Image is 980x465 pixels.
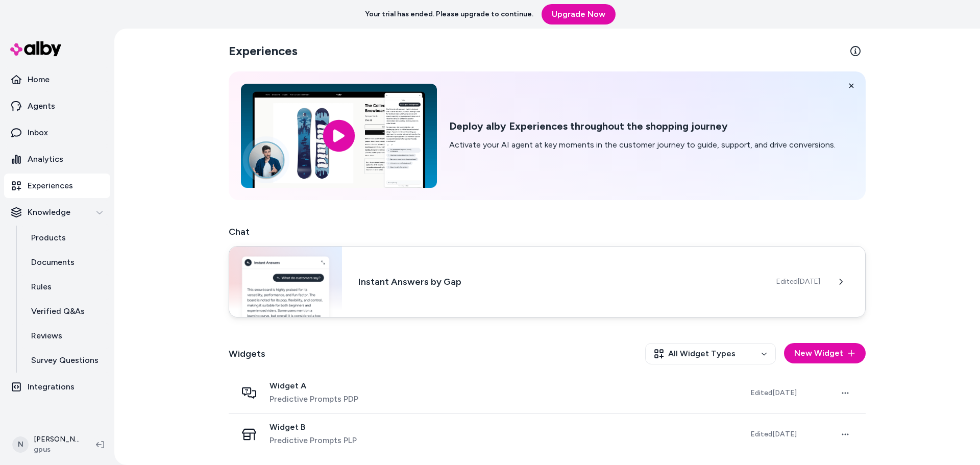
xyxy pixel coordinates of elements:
[28,206,70,218] p: Knowledge
[776,277,820,287] span: Edited [DATE]
[21,275,110,299] a: Rules
[4,147,110,172] a: Analytics
[449,139,836,151] p: Activate your AI agent at key moments in the customer journey to guide, support, and drive conver...
[31,354,99,366] p: Survey Questions
[4,94,110,118] a: Agents
[28,180,73,192] p: Experiences
[229,225,866,239] h2: Chat
[31,232,66,244] p: Products
[12,436,29,453] span: N
[21,250,110,275] a: Documents
[542,4,616,25] a: Upgrade Now
[28,74,50,86] p: Home
[4,120,110,145] a: Inbox
[229,43,298,59] h2: Experiences
[31,305,85,317] p: Verified Q&As
[31,330,62,342] p: Reviews
[21,324,110,348] a: Reviews
[28,127,48,139] p: Inbox
[31,256,75,268] p: Documents
[449,120,836,133] h2: Deploy alby Experiences throughout the shopping journey
[4,174,110,198] a: Experiences
[31,281,52,293] p: Rules
[4,375,110,399] a: Integrations
[28,153,63,165] p: Analytics
[21,348,110,373] a: Survey Questions
[269,393,358,405] span: Predictive Prompts PDP
[10,41,61,56] img: alby Logo
[229,347,265,361] h2: Widgets
[750,388,797,397] span: Edited [DATE]
[645,343,776,364] button: All Widget Types
[28,381,75,393] p: Integrations
[28,100,55,112] p: Agents
[784,343,866,363] button: New Widget
[365,9,533,19] p: Your trial has ended. Please upgrade to continue.
[6,428,88,461] button: N[PERSON_NAME]gpus
[34,445,80,455] span: gpus
[34,434,80,445] p: [PERSON_NAME]
[358,275,760,289] h3: Instant Answers by Gap
[269,422,357,432] span: Widget B
[269,434,357,447] span: Predictive Prompts PLP
[4,200,110,225] button: Knowledge
[229,247,342,317] img: Chat widget
[229,247,866,319] a: Chat widgetInstant Answers by GapEdited[DATE]
[21,299,110,324] a: Verified Q&As
[21,226,110,250] a: Products
[4,67,110,92] a: Home
[750,430,797,438] span: Edited [DATE]
[269,381,358,391] span: Widget A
